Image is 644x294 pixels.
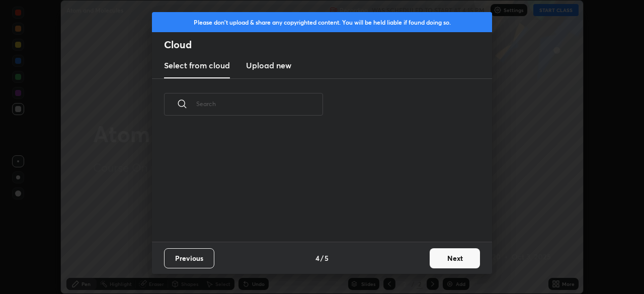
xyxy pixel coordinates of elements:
h4: 5 [325,253,329,263]
input: Search [196,82,323,125]
h4: / [320,253,324,263]
h3: Select from cloud [164,59,230,71]
h4: 4 [315,253,319,263]
div: Please don't upload & share any copyrighted content. You will be held liable if found doing so. [152,12,492,32]
button: Next [430,248,480,268]
h2: Cloud [164,38,492,51]
button: Previous [164,248,214,268]
h3: Upload new [246,59,291,71]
